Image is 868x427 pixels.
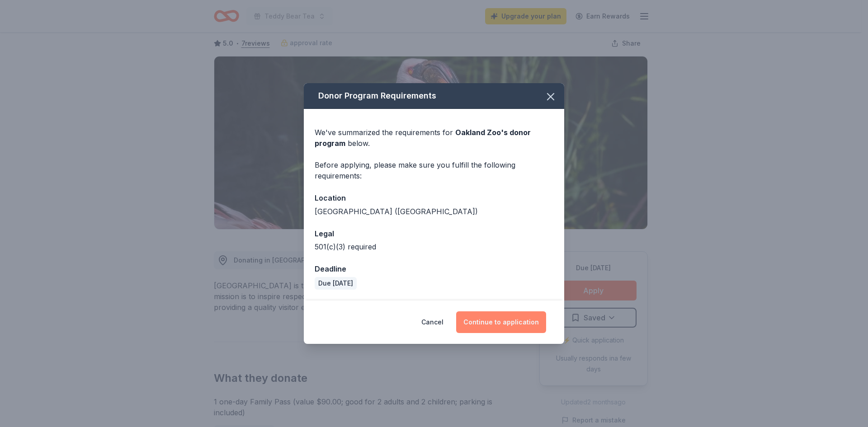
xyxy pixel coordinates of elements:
[315,228,553,239] div: Legal
[315,241,553,252] div: 501(c)(3) required
[304,83,564,109] div: Donor Program Requirements
[315,277,357,290] div: Due [DATE]
[315,206,553,217] div: [GEOGRAPHIC_DATA] ([GEOGRAPHIC_DATA])
[315,192,553,204] div: Location
[315,263,553,275] div: Deadline
[421,311,443,333] button: Cancel
[315,160,553,181] div: Before applying, please make sure you fulfill the following requirements:
[315,127,553,149] div: We've summarized the requirements for below.
[456,311,546,333] button: Continue to application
